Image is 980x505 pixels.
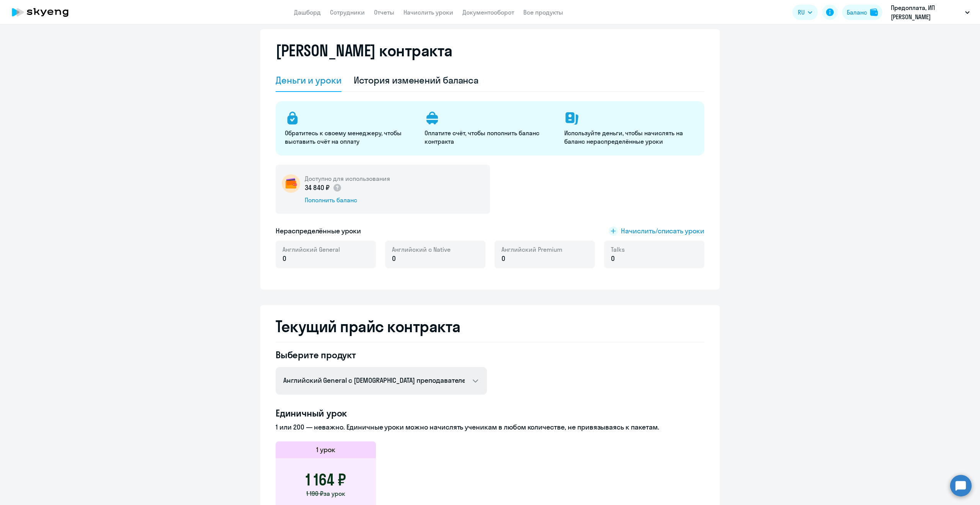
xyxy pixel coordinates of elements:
img: balance [870,8,878,16]
span: 0 [392,254,396,264]
span: Английский Premium [501,245,562,254]
h3: 1 164 ₽ [305,471,346,489]
a: Дашборд [294,8,321,16]
span: Talks [611,245,625,254]
button: Предоплата, ИП [PERSON_NAME] [887,3,973,21]
h2: Текущий прайс контракта [276,317,704,336]
h4: Выберите продукт [276,349,487,361]
a: Начислить уроки [403,8,453,16]
a: Все продукты [523,8,563,16]
span: Английский с Native [392,245,451,254]
button: RU [792,5,818,20]
span: Начислить/списать уроки [621,226,704,236]
h5: 1 урок [316,445,335,455]
h2: [PERSON_NAME] контракта [276,41,452,60]
h5: Нераспределённые уроки [276,226,361,236]
div: Деньги и уроки [276,74,341,86]
span: Английский General [283,245,340,254]
p: Предоплата, ИП [PERSON_NAME] [891,3,962,21]
a: Сотрудники [330,8,365,16]
p: Обратитесь к своему менеджеру, чтобы выставить счёт на оплату [285,129,415,146]
span: за урок [323,490,345,497]
img: wallet-circle.png [282,174,300,193]
div: Пополнить баланс [305,196,390,204]
span: 1 190 ₽ [306,490,323,497]
span: 0 [501,254,505,264]
span: 0 [611,254,615,264]
span: RU [798,8,805,17]
p: 34 840 ₽ [305,183,342,193]
div: Баланс [847,8,867,17]
p: Оплатите счёт, чтобы пополнить баланс контракта [425,129,555,146]
button: Балансbalance [842,5,882,20]
a: Отчеты [374,8,394,16]
a: Документооборот [462,8,514,16]
h5: Доступно для использования [305,174,390,183]
p: 1 или 200 — неважно. Единичные уроки можно начислять ученикам в любом количестве, не привязываясь... [276,422,704,432]
h4: Единичный урок [276,407,704,419]
div: История изменений баланса [354,74,479,86]
p: Используйте деньги, чтобы начислять на баланс нераспределённые уроки [564,129,695,146]
span: 0 [283,254,286,264]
